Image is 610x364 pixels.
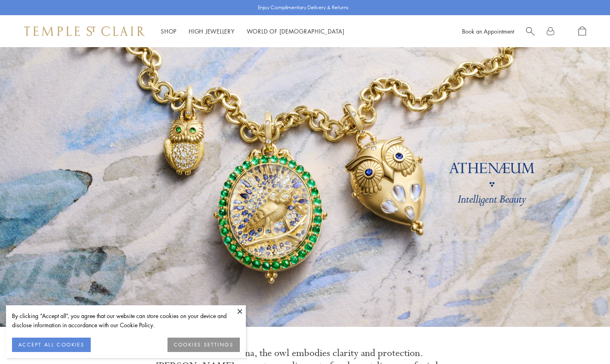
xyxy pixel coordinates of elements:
a: High JewelleryHigh Jewellery [189,27,235,35]
a: Open Shopping Bag [578,26,586,36]
a: Search [526,26,534,36]
nav: Main navigation [161,26,345,36]
p: Enjoy Complimentary Delivery & Returns [258,4,349,12]
button: ACCEPT ALL COOKIES [12,338,91,352]
a: World of [DEMOGRAPHIC_DATA]World of [DEMOGRAPHIC_DATA] [247,27,345,35]
img: Temple St. Clair [24,26,145,36]
div: By clicking “Accept all”, you agree that our website can store cookies on your device and disclos... [12,311,240,330]
button: COOKIES SETTINGS [167,338,240,352]
a: Book an Appointment [462,27,514,35]
a: ShopShop [161,27,177,35]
